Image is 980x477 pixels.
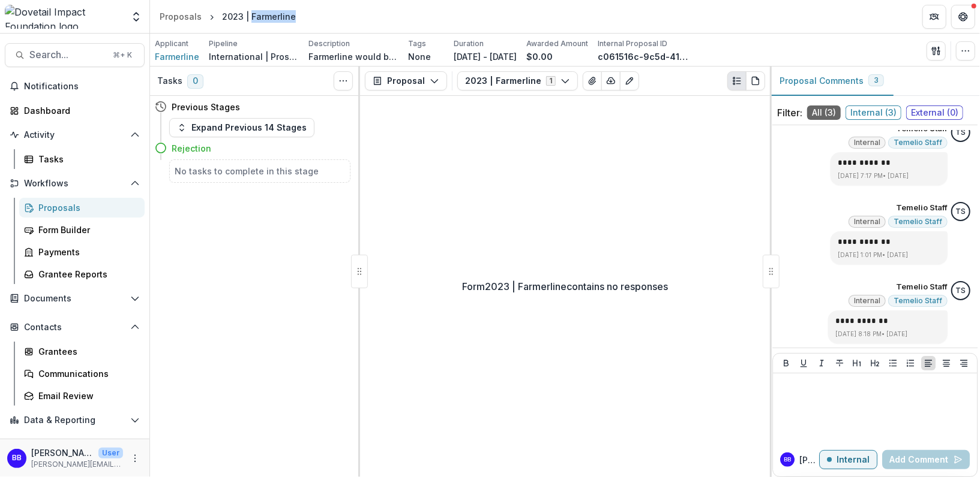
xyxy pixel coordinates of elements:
[24,130,125,140] span: Activity
[854,218,880,226] span: Internal
[209,38,238,49] p: Pipeline
[408,38,426,49] p: Tags
[19,264,145,284] a: Grantee Reports
[835,330,940,339] p: [DATE] 8:18 PM • [DATE]
[175,165,345,177] h5: No tasks to complete in this stage
[746,71,765,90] button: PDF view
[727,71,747,90] button: Plaintext view
[24,179,125,189] span: Workflows
[957,356,971,370] button: Align Right
[38,367,135,380] div: Communications
[784,457,791,463] div: Bryan Bahizi
[832,356,847,370] button: Strike
[5,174,145,193] button: Open Workflows
[24,81,140,92] span: Notifications
[128,5,145,29] button: Open entity switcher
[24,104,135,117] div: Dashboard
[796,356,811,370] button: Underline
[886,356,900,370] button: Bullet List
[38,224,135,236] div: Form Builder
[209,50,299,63] p: International | Prospects Pipeline
[31,459,123,470] p: [PERSON_NAME][EMAIL_ADDRESS][DOMAIN_NAME]
[19,342,145,361] a: Grantees
[814,356,829,370] button: Italicize
[457,71,578,90] button: 2023 | Farmerline1
[526,38,588,49] p: Awarded Amount
[5,77,145,96] button: Notifications
[334,71,353,90] button: Toggle View Cancelled Tasks
[838,171,940,180] p: [DATE] 7:17 PM • [DATE]
[24,294,125,304] span: Documents
[882,450,970,469] button: Add Comment
[38,153,135,165] div: Tasks
[308,50,398,63] p: Farmerline would be a PRI, and they're flush with cash per Mulago. Cancelling after discussion in...
[308,38,350,49] p: Description
[5,318,145,337] button: Open Contacts
[19,242,145,262] a: Payments
[31,446,94,459] p: [PERSON_NAME]
[620,71,639,90] button: Edit as form
[846,105,901,120] span: Internal ( 3 )
[365,71,447,90] button: Proposal
[19,386,145,406] a: Email Review
[172,101,240,113] h4: Previous Stages
[868,356,882,370] button: Heading 2
[939,356,954,370] button: Align Center
[19,198,145,218] a: Proposals
[807,105,841,120] span: All ( 3 )
[854,138,880,147] span: Internal
[777,105,802,120] p: Filter:
[956,129,966,137] div: Temelio Staff
[5,101,145,120] a: Dashboard
[160,10,202,23] div: Proposals
[903,356,918,370] button: Ordered List
[110,49,134,62] div: ⌘ + K
[838,250,940,259] p: [DATE] 1:01 PM • [DATE]
[837,455,870,465] p: Internal
[854,297,880,305] span: Internal
[5,410,145,430] button: Open Data & Reporting
[155,8,206,25] a: Proposals
[408,50,431,63] p: None
[896,202,948,214] p: Temelio Staff
[38,390,135,402] div: Email Review
[169,118,314,137] button: Expand Previous 14 Stages
[38,246,135,258] div: Payments
[598,50,688,63] p: c061516c-9c5d-41cf-ae2a-f76ef945d261
[819,450,877,469] button: Internal
[19,364,145,384] a: Communications
[155,38,188,49] p: Applicant
[5,5,123,29] img: Dovetail Impact Foundation logo
[5,125,145,144] button: Open Activity
[779,356,793,370] button: Bold
[222,10,296,23] div: 2023 | Farmerline
[19,220,145,240] a: Form Builder
[799,454,819,466] p: [PERSON_NAME]
[5,43,145,67] button: Search...
[894,218,942,226] span: Temelio Staff
[956,208,966,216] div: Temelio Staff
[956,287,966,295] div: Temelio Staff
[951,5,975,29] button: Get Help
[454,50,517,63] p: [DATE] - [DATE]
[598,38,667,49] p: Internal Proposal ID
[172,142,211,155] h4: Rejection
[38,201,135,214] div: Proposals
[850,356,864,370] button: Heading 1
[157,76,182,86] h3: Tasks
[583,71,602,90] button: View Attached Files
[155,50,199,63] a: Farmerline
[526,50,553,63] p: $0.00
[29,49,106,61] span: Search...
[24,415,125,425] span: Data & Reporting
[38,345,135,358] div: Grantees
[922,5,946,29] button: Partners
[454,38,484,49] p: Duration
[906,105,963,120] span: External ( 0 )
[155,8,301,25] nav: breadcrumb
[5,289,145,308] button: Open Documents
[12,454,22,462] div: Bryan Bahizi
[24,322,125,333] span: Contacts
[38,268,135,280] div: Grantee Reports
